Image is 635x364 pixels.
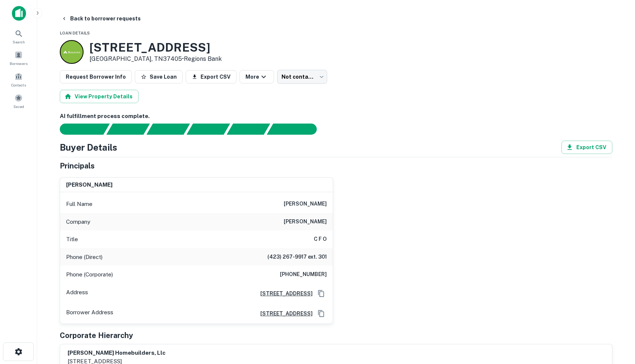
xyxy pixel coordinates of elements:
a: Contacts [2,69,35,89]
p: Phone (Corporate) [66,270,113,279]
h3: [STREET_ADDRESS] [89,40,222,55]
a: Regions Bank [184,55,222,62]
p: Full Name [66,200,92,209]
button: Copy Address [316,308,327,319]
h6: AI fulfillment process complete. [60,112,612,121]
span: Borrowers [10,60,27,66]
div: AI fulfillment process complete. [267,124,326,135]
button: View Property Details [60,90,139,103]
span: Contacts [11,82,26,88]
a: Borrowers [2,48,35,68]
button: Request Borrower Info [60,70,132,83]
img: capitalize-icon.png [12,6,26,21]
span: Search [13,39,25,45]
button: Copy Address [316,288,327,299]
h5: Principals [60,160,95,171]
p: Address [66,288,88,299]
span: Loan Details [60,31,90,35]
iframe: Chat Widget [598,305,635,340]
span: Saved [13,104,24,109]
a: Saved [2,91,35,111]
button: Save Loan [135,70,183,83]
div: Not contacted [277,70,327,84]
h5: Corporate Hierarchy [60,330,133,341]
h6: [PERSON_NAME] homebuilders, llc [68,349,166,357]
button: Export CSV [186,70,237,83]
a: [STREET_ADDRESS] [254,289,313,298]
div: Principals found, AI now looking for contact information... [186,124,230,135]
h4: Buyer Details [60,141,117,154]
h6: [PERSON_NAME] [284,217,327,226]
h6: [PHONE_NUMBER] [280,270,327,279]
p: [GEOGRAPHIC_DATA], TN37405 • [89,55,222,63]
div: Principals found, still searching for contact information. This may take time... [227,124,270,135]
p: Company [66,217,90,226]
div: Your request is received and processing... [106,124,150,135]
p: Title [66,235,78,244]
h6: (423) 267-9917 ext. 301 [267,253,327,262]
button: More [240,70,274,83]
h6: [PERSON_NAME] [284,200,327,209]
a: [STREET_ADDRESS] [254,309,313,318]
h6: C F O [314,235,327,244]
h6: [PERSON_NAME] [66,181,113,189]
a: Search [2,26,35,46]
p: Borrower Address [66,308,113,319]
button: Back to borrower requests [58,12,144,25]
div: Documents found, AI parsing details... [146,124,190,135]
button: Export CSV [561,141,612,154]
p: Phone (Direct) [66,253,102,262]
div: Sending borrower request to AI... [51,124,107,135]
